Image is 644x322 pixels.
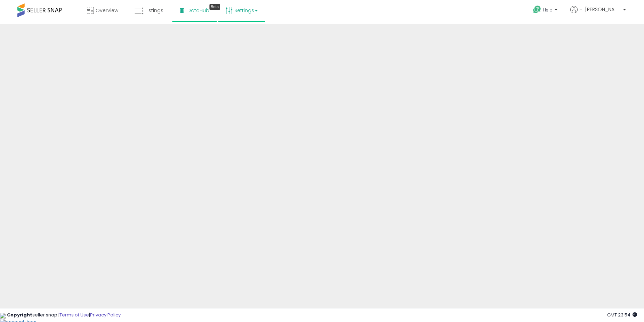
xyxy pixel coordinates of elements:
span: DataHub [187,7,209,14]
div: Tooltip anchor [209,3,221,10]
span: Hi [PERSON_NAME] [579,6,621,13]
span: Overview [96,7,118,14]
span: Help [543,7,553,13]
span: Listings [145,7,163,14]
a: Hi [PERSON_NAME] [570,6,626,22]
i: Get Help [533,5,541,14]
